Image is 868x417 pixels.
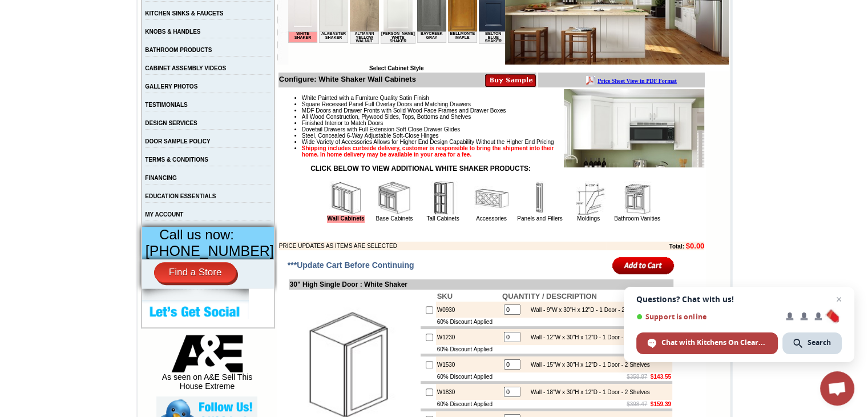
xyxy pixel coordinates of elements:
a: KNOBS & HANDLES [145,29,200,35]
img: Panels and Fillers [523,181,557,215]
a: Moldings [577,215,600,222]
div: Wall - 15"W x 30"H x 12"D - 1 Door - 2 Shelves [525,362,650,368]
span: Chat with Kitchens On Clearance [636,332,778,354]
b: $159.39 [651,401,671,407]
a: GALLERY PHOTOS [145,83,197,90]
a: DESIGN SERVICES [145,120,197,126]
img: Accessories [474,181,508,215]
a: BATHROOM PRODUCTS [145,47,212,53]
li: All Wood Construction, Plywood Sides, Tops, Bottoms and Shelves [302,114,704,120]
div: As seen on A&E Sell This House Extreme [156,335,257,396]
img: Product Image [564,89,704,167]
span: [PHONE_NUMBER] [146,243,274,259]
b: SKU [437,292,453,300]
div: Wall - 12"W x 30"H x 12"D - 1 Door - 2 Shelves [525,334,650,340]
a: Bathroom Vanities [614,215,660,222]
s: $398.47 [627,401,647,407]
li: Square Recessed Panel Full Overlay Doors and Matching Drawers [302,101,704,107]
a: Panels and Fillers [517,215,562,222]
div: Wall - 9"W x 30"H x 12"D - 1 Door - 2 Shelves [525,307,647,313]
img: pdf.png [2,3,11,12]
li: White Painted with a Furniture Quality Satin Finish [302,95,704,101]
span: Chat with Kitchens On Clearance [661,338,767,348]
span: Call us now: [159,227,234,242]
td: W0930 [436,302,501,318]
li: Wide Variety of Accessories Allows for Higher End Design Capability Without the Higher End Pricing [302,139,704,145]
a: FINANCING [145,175,177,181]
input: Add to Cart [612,256,675,275]
a: TERMS & CONDITIONS [145,157,208,163]
span: Search [782,332,842,354]
a: KITCHEN SINKS & FAUCETS [145,10,223,17]
span: Questions? Chat with us! [636,295,842,304]
img: Wall Cabinets [329,181,363,215]
td: W1230 [436,329,501,345]
li: Steel, Concealed 6-Way Adjustable Soft-Close Hinges [302,133,704,139]
a: Price Sheet View in PDF Format [13,2,92,11]
b: Total: [669,243,684,250]
td: 60% Discount Applied [436,345,501,354]
b: Configure: White Shaker Wall Cabinets [279,75,416,83]
td: PRICE UPDATES AS ITEMS ARE SELECTED [279,242,607,250]
td: 60% Discount Applied [436,318,501,326]
a: Wall Cabinets [327,215,364,223]
a: EDUCATION ESSENTIALS [145,193,216,199]
td: W1830 [436,384,501,400]
b: $0.00 [686,242,705,250]
td: 30" High Single Door : White Shaker [289,279,673,290]
a: Accessories [476,215,507,222]
b: $143.55 [651,374,671,380]
s: $358.87 [627,374,647,380]
td: 60% Discount Applied [436,372,501,381]
div: Wall - 18"W x 30"H x 12"D - 1 Door - 2 Shelves [525,389,650,395]
li: Dovetail Drawers with Full Extension Soft Close Drawer Glides [302,126,704,133]
span: ***Update Cart Before Continuing [288,260,414,270]
a: DOOR SAMPLE POLICY [145,138,210,145]
img: Bathroom Vanities [620,181,654,215]
a: MY ACCOUNT [145,211,183,218]
td: Belton Blue Shaker [191,52,220,65]
td: W1530 [436,356,501,372]
b: Select Cabinet Style [369,65,424,71]
li: MDF Doors and Drawer Fronts with Solid Wood Face Frames and Drawer Boxes [302,107,704,114]
a: TESTIMONIALS [145,102,187,108]
a: Find a Store [154,262,237,283]
td: 60% Discount Applied [436,400,501,408]
strong: CLICK BELOW TO VIEW ADDITIONAL WHITE SHAKER PRODUCTS: [310,165,531,173]
a: Open chat [820,371,854,406]
img: Base Cabinets [377,181,411,215]
span: Support is online [636,312,778,321]
img: Moldings [571,181,605,215]
a: Tall Cabinets [426,215,459,222]
li: Finished Interior to Match Doors [302,120,704,126]
a: Base Cabinets [376,215,413,222]
b: Price Sheet View in PDF Format [13,5,92,11]
b: QUANTITY / DESCRIPTION [502,292,597,300]
img: Tall Cabinets [426,181,460,215]
span: Search [808,338,831,348]
a: CABINET ASSEMBLY VIDEOS [145,65,226,71]
strong: Shipping includes curbside delivery, customer is responsible to bring the shipment into their hom... [302,145,554,158]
